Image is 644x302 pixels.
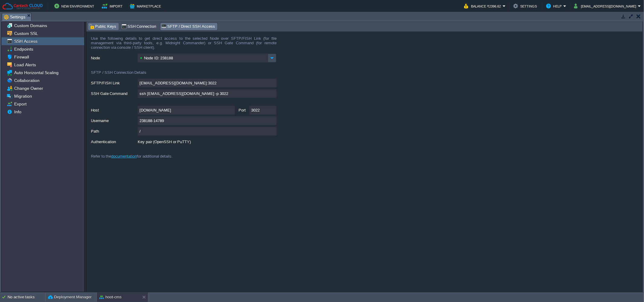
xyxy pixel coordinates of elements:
span: Public Keys [89,23,116,30]
a: Firewall [13,54,30,60]
button: Marketplace [130,2,163,10]
label: SSH Gate Command [91,89,137,97]
a: SSH Access [13,39,38,44]
button: Help [546,2,563,10]
a: Endpoints [13,46,34,52]
a: documentation [111,154,137,159]
a: Info [13,109,22,115]
img: Cantech Cloud [2,2,43,10]
a: Export [13,101,27,107]
div: Key pair (OpenSSH or PuTTY) [138,137,277,146]
label: Authentication [91,137,137,145]
label: Host [91,106,137,113]
label: Username [91,116,137,124]
a: Collaboration [13,78,40,83]
a: Custom Domains [13,23,48,28]
label: Node [91,54,137,61]
span: Settings [4,13,25,21]
div: No active tasks [8,292,45,302]
span: SFTP / Direct SSH Access [161,23,215,30]
button: Settings [513,2,539,10]
button: Import [102,2,124,10]
div: Refer to the for additional details. [91,148,277,159]
label: Port [236,106,248,113]
label: SFTP/FISH Link [91,79,137,86]
label: Path [91,127,137,134]
a: Auto Horizontal Scaling [13,70,59,75]
div: SFTP / SSH Connection Details [91,64,277,79]
button: New Environment [54,2,96,10]
button: hoot-cms [99,294,121,300]
a: Migration [13,93,33,99]
span: SSH Connection [121,23,156,30]
a: Load Alerts [13,62,37,68]
button: Deployment Manager [48,294,91,300]
a: Custom SSL [13,31,39,36]
button: Balance ₹2396.62 [464,2,503,10]
button: [EMAIL_ADDRESS][DOMAIN_NAME] [574,2,638,10]
a: Change Owner [13,86,44,91]
div: Use the following details to get direct access to the selected Node over SFTP/FISH Link (for file... [91,36,277,54]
